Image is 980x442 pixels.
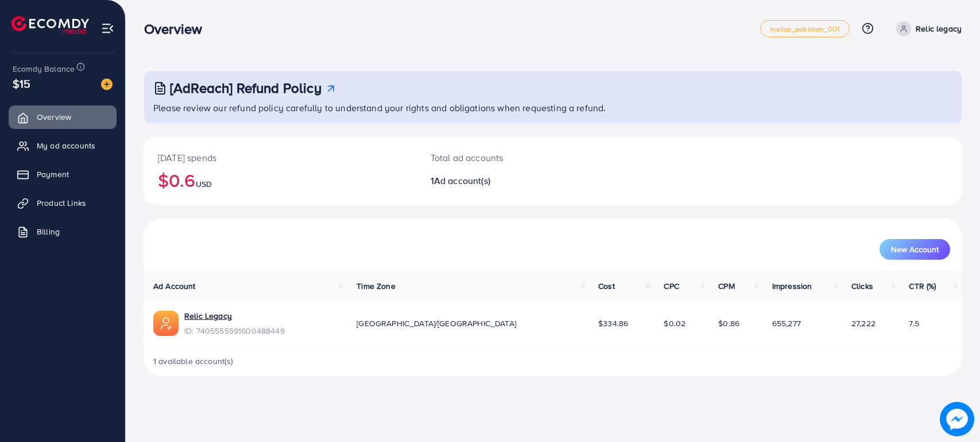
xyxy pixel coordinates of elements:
span: Product Links [37,197,86,209]
span: $15 [13,75,30,92]
a: Overview [9,105,117,128]
span: Impression [772,280,812,292]
a: My ad accounts [9,134,117,157]
h3: [AdReach] Refund Policy [170,80,321,96]
span: CTR (%) [909,280,936,292]
a: metap_pakistan_001 [760,20,850,37]
span: 655,277 [772,318,801,329]
span: metap_pakistan_001 [770,25,840,33]
span: Cost [598,280,615,292]
span: My ad accounts [37,140,95,151]
p: [DATE] spends [158,151,403,165]
h2: 1 [431,175,607,186]
span: ID: 7405555591600488449 [184,325,285,337]
span: $334.86 [598,318,628,329]
span: $0.86 [718,318,739,329]
a: Payment [9,163,117,186]
img: ic-ads-acc.e4c84228.svg [153,311,179,336]
span: Ecomdy Balance [13,63,75,75]
span: 7.5 [909,318,919,329]
span: Time Zone [357,280,395,292]
span: CPC [664,280,679,292]
span: Payment [37,169,69,180]
span: CPM [718,280,734,292]
span: Ad Account [153,280,196,292]
span: 1 available account(s) [153,355,234,367]
h2: $0.6 [158,169,403,191]
span: $0.02 [664,318,685,329]
h3: Overview [144,21,211,37]
a: Product Links [9,191,117,214]
span: USD [196,178,212,190]
p: Please review our refund policy carefully to understand your rights and obligations when requesti... [153,101,955,115]
span: New Account [891,245,939,253]
span: Clicks [851,280,873,292]
a: Relic Legacy [184,310,285,322]
span: Billing [37,226,60,237]
span: 27,222 [851,318,876,329]
span: Overview [37,111,71,123]
img: image [940,402,974,436]
img: menu [101,22,114,35]
button: New Account [880,239,950,260]
span: Ad account(s) [434,174,490,187]
img: logo [11,16,89,34]
p: Relic legacy [916,22,962,36]
img: image [101,79,113,90]
p: Total ad accounts [431,151,607,165]
a: Relic legacy [892,21,962,36]
span: [GEOGRAPHIC_DATA]/[GEOGRAPHIC_DATA] [357,318,516,329]
a: Billing [9,220,117,243]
